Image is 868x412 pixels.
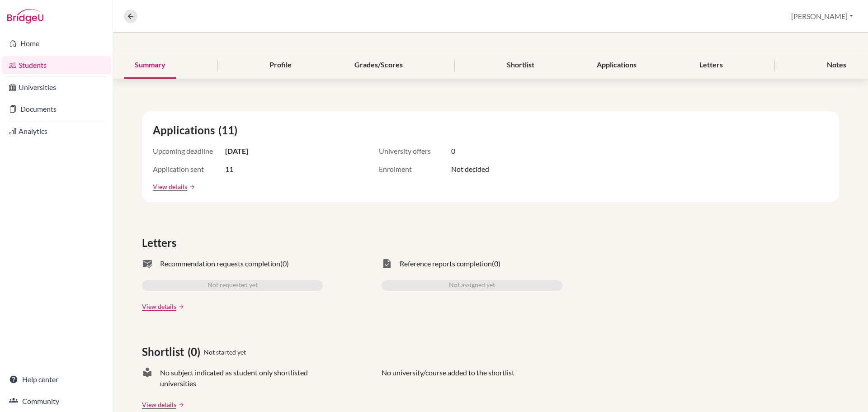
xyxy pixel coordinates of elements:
[142,258,153,269] span: mark_email_read
[142,400,176,409] a: View details
[787,8,857,25] button: [PERSON_NAME]
[382,367,514,389] p: No university/course added to the shortlist
[280,258,289,269] span: (0)
[382,258,392,269] span: task
[492,258,500,269] span: (0)
[816,52,857,79] div: Notes
[124,52,176,79] div: Summary
[160,258,280,269] span: Recommendation requests completion
[142,302,176,311] a: View details
[142,344,188,360] span: Shortlist
[451,164,489,175] span: Not decided
[187,184,195,190] a: arrow_forward
[689,52,734,79] div: Letters
[2,78,111,96] a: Universities
[379,146,451,156] span: University offers
[176,402,184,408] a: arrow_forward
[2,56,111,74] a: Students
[160,367,323,389] span: No subject indicated as student only shortlisted universities
[586,52,647,79] div: Applications
[2,100,111,118] a: Documents
[449,280,495,291] span: Not assigned yet
[176,303,184,310] a: arrow_forward
[2,370,111,388] a: Help center
[153,182,187,191] a: View details
[7,9,43,24] img: Bridge-U
[225,146,248,156] span: [DATE]
[225,164,233,175] span: 11
[153,164,225,175] span: Application sent
[379,164,451,175] span: Enrolment
[2,122,111,140] a: Analytics
[344,52,414,79] div: Grades/Scores
[208,280,258,291] span: Not requested yet
[153,146,225,156] span: Upcoming deadline
[496,52,545,79] div: Shortlist
[142,367,153,389] span: local_library
[2,34,111,52] a: Home
[2,392,111,410] a: Community
[451,146,455,156] span: 0
[400,258,492,269] span: Reference reports completion
[142,235,180,251] span: Letters
[204,347,246,357] span: Not started yet
[188,344,204,360] span: (0)
[259,52,302,79] div: Profile
[218,122,241,138] span: (11)
[153,122,218,138] span: Applications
